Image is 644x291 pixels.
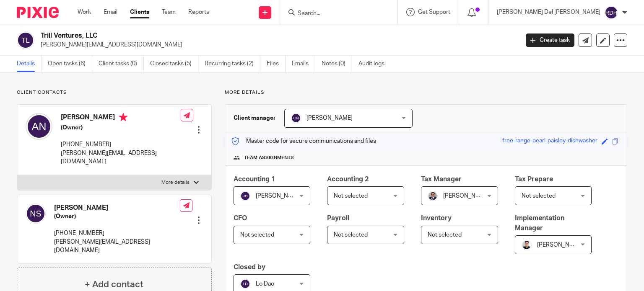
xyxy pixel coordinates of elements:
[61,124,181,132] h5: (Owner)
[150,56,198,72] a: Closed tasks (5)
[234,264,265,270] span: Closed by
[188,8,209,16] a: Reports
[515,176,553,183] span: Tax Prepare
[54,238,180,255] p: [PERSON_NAME][EMAIL_ADDRESS][DOMAIN_NAME]
[99,56,144,72] a: Client tasks (0)
[240,279,250,289] img: svg%3E
[54,212,180,221] h5: (Owner)
[240,232,274,238] span: Not selected
[428,232,462,238] span: Not selected
[54,203,180,212] h4: [PERSON_NAME]
[292,56,315,72] a: Emails
[119,113,127,121] i: Primary
[522,193,556,199] span: Not selected
[428,191,438,201] img: thumbnail_IMG_0720.jpg
[54,229,180,237] p: [PHONE_NUMBER]
[162,8,176,16] a: Team
[61,149,181,166] p: [PERSON_NAME][EMAIL_ADDRESS][DOMAIN_NAME]
[104,8,117,16] a: Email
[61,140,181,149] p: [PHONE_NUMBER]
[26,113,52,140] img: svg%3E
[256,281,274,287] span: Lo Dao
[26,203,46,224] img: svg%3E
[605,6,618,19] img: svg%3E
[537,242,583,248] span: [PERSON_NAME]
[421,176,462,183] span: Tax Manager
[17,7,59,18] img: Pixie
[515,215,564,231] span: Implementation Manager
[291,113,301,123] img: svg%3E
[327,215,349,221] span: Payroll
[502,136,597,146] div: free-range-pearl-paisley-dishwasher
[231,137,376,145] p: Master code for secure communications and files
[225,89,627,96] p: More details
[234,215,247,221] span: CFO
[334,193,368,199] span: Not selected
[244,155,294,161] span: Team assignments
[443,193,489,199] span: [PERSON_NAME]
[61,113,181,124] h4: [PERSON_NAME]
[497,8,600,16] p: [PERSON_NAME] Del [PERSON_NAME]
[85,278,143,291] h4: + Add contact
[322,56,352,72] a: Notes (0)
[41,31,419,40] h2: Trill Ventures, LLC
[17,89,212,96] p: Client contacts
[418,9,450,15] span: Get Support
[256,193,302,199] span: [PERSON_NAME]
[297,10,372,18] input: Search
[161,179,190,186] p: More details
[240,191,250,201] img: svg%3E
[358,56,391,72] a: Audit logs
[48,56,92,72] a: Open tasks (6)
[522,240,532,250] img: IMG_0272.png
[306,115,353,121] span: [PERSON_NAME]
[205,56,260,72] a: Recurring tasks (2)
[334,232,368,238] span: Not selected
[17,56,42,72] a: Details
[421,215,452,221] span: Inventory
[17,31,34,49] img: svg%3E
[234,114,276,122] h3: Client manager
[526,33,574,47] a: Create task
[234,176,275,183] span: Accounting 1
[41,41,513,49] p: [PERSON_NAME][EMAIL_ADDRESS][DOMAIN_NAME]
[78,8,91,16] a: Work
[130,8,149,16] a: Clients
[267,56,286,72] a: Files
[327,176,369,183] span: Accounting 2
